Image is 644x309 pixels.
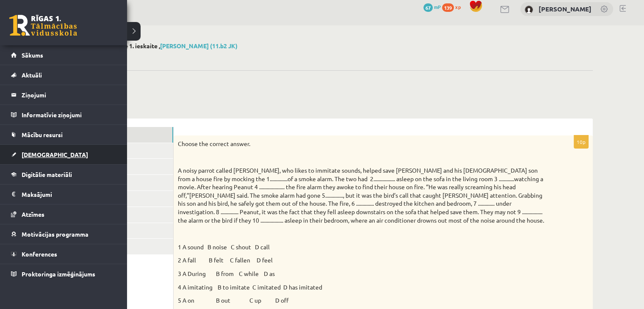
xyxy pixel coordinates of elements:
legend: Maksājumi [22,185,116,204]
a: Informatīvie ziņojumi [11,105,116,124]
span: Digitālie materiāli [22,171,72,178]
span: Sākums [22,51,43,59]
p: 1 A sound B noise C shout D call [178,243,546,251]
span: 67 [423,3,433,12]
span: Konferences [22,250,57,258]
a: 67 mP [423,3,441,10]
a: Konferences [11,244,116,264]
a: Mācību resursi [11,125,116,144]
a: Atzīmes [11,204,116,224]
a: [DEMOGRAPHIC_DATA] [11,145,116,164]
p: A noisy parrot called [PERSON_NAME], who likes to immitate sounds, helped save [PERSON_NAME] and ... [178,166,546,224]
a: Motivācijas programma [11,224,116,244]
p: Choose the correct answer. [178,140,546,148]
a: Rīgas 1. Tālmācības vidusskola [9,15,77,36]
p: 3 A During B from C while D as [178,270,546,278]
p: 4 A imitating B to imitate C imitated D has imitated [178,283,546,292]
a: [PERSON_NAME] (11.b2 JK) [160,42,238,50]
span: Motivācijas programma [22,230,88,238]
span: Mācību resursi [22,131,63,138]
a: Maksājumi [11,185,116,204]
a: 139 xp [442,3,465,10]
a: Ziņojumi [11,85,116,105]
p: 2 A fall B felt C fallen D feel [178,256,546,265]
span: 139 [442,3,454,12]
h2: Angļu valoda 11.b2 JK klase 1. ieskaite , [51,42,593,50]
img: Elizabete Melngalve [525,6,533,14]
a: Sākums [11,45,116,65]
a: Aktuāli [11,65,116,85]
legend: Ziņojumi [22,85,116,105]
span: Proktoringa izmēģinājums [22,270,95,278]
legend: Informatīvie ziņojumi [22,105,116,124]
p: 10p [574,135,589,149]
a: [PERSON_NAME] [539,5,591,13]
a: Proktoringa izmēģinājums [11,264,116,284]
span: [DEMOGRAPHIC_DATA] [22,151,88,158]
span: Aktuāli [22,71,42,79]
span: xp [455,3,461,10]
span: mP [434,3,441,10]
a: Digitālie materiāli [11,165,116,184]
p: 5 A on B out C up D off [178,296,546,305]
span: Atzīmes [22,210,44,218]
